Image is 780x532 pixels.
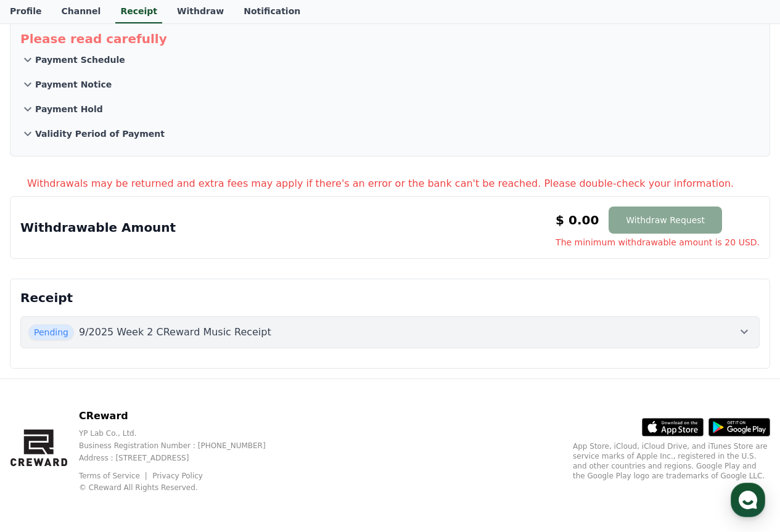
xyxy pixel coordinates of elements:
span: The minimum withdrawable amount is 20 USD. [556,236,760,248]
p: © CReward All Rights Reserved. [79,483,285,493]
p: 9/2025 Week 2 CReward Music Receipt [79,325,271,340]
span: Home [31,409,53,419]
a: Settings [159,391,237,422]
p: Business Registration Number : [PHONE_NUMBER] [79,441,285,451]
p: YP Lab Co., Ltd. [79,428,285,438]
a: Privacy Policy [152,472,203,480]
button: Validity Period of Payment [20,121,760,146]
a: Messages [81,391,159,422]
button: Payment Hold [20,97,760,121]
button: Payment Schedule [20,47,760,72]
p: CReward [79,409,285,424]
a: Home [4,391,81,422]
p: Validity Period of Payment [35,128,165,140]
p: Payment Schedule [35,54,125,66]
button: Payment Notice [20,72,760,97]
a: Terms of Service [79,472,149,480]
p: Please read carefully [20,30,760,47]
span: Pending [28,324,74,340]
button: Pending 9/2025 Week 2 CReward Music Receipt [20,316,760,348]
p: Payment Hold [35,103,103,115]
p: Receipt [20,289,760,306]
p: App Store, iCloud, iCloud Drive, and iTunes Store are service marks of Apple Inc., registered in ... [573,441,770,481]
button: Withdraw Request [609,207,722,234]
span: Settings [183,409,213,419]
span: Messages [102,410,139,420]
p: Withdrawable Amount [20,219,176,236]
p: Withdrawals may be returned and extra fees may apply if there's an error or the bank can't be rea... [27,176,770,191]
p: Address : [STREET_ADDRESS] [79,453,285,463]
p: Payment Notice [35,78,112,91]
p: $ 0.00 [556,211,599,229]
